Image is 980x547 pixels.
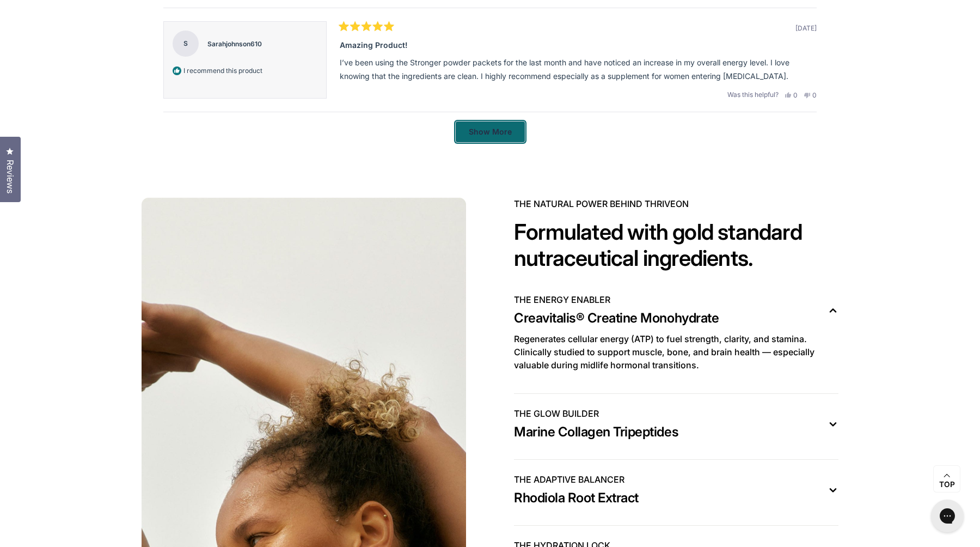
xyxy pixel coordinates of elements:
span: Was this helpful? [727,90,779,99]
h2: Formulated with gold standard nutraceutical ingredients. [514,219,838,271]
iframe: Gorgias live chat messenger [926,496,969,536]
strong: Sarahjohnson610 [207,40,262,48]
p: Regenerates cellular energy (ATP) to fuel strength, clarity, and stamina. Clinically studied to s... [514,332,838,372]
span: THE ADAPTIVE BALANCER [514,473,624,486]
p: I’ve been using the Stronger powder packets for the last month and have noticed an increase in my... [340,56,817,83]
span: Marine Collagen Tripeptides [514,423,678,441]
span: [DATE] [795,24,817,32]
span: THE GLOW BUILDER [514,407,599,420]
span: Creavitalis® Creatine Monohydrate [514,309,719,327]
button: 0 [785,92,798,99]
span: I recommend this product [183,66,262,75]
div: THE ENERGY ENABLER Creavitalis® Creatine Monohydrate [514,332,838,380]
button: THE ADAPTIVE BALANCER Rhodiola Root Extract [514,473,838,512]
button: THE GLOW BUILDER Marine Collagen Tripeptides [514,407,838,446]
span: Show More [469,127,512,136]
strong: S [173,31,199,57]
span: THE ENERGY ENABLER [514,293,610,306]
button: Show more reviews [455,121,525,143]
span: Reviews [3,160,17,193]
button: THE ENERGY ENABLER Creavitalis® Creatine Monohydrate [514,293,838,332]
span: Top [939,480,955,490]
div: Amazing product! [340,39,817,51]
span: Rhodiola Root Extract [514,489,639,507]
button: 0 [804,92,817,99]
span: The NATURAL POWER BEHIND THRIVEON [514,197,838,210]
